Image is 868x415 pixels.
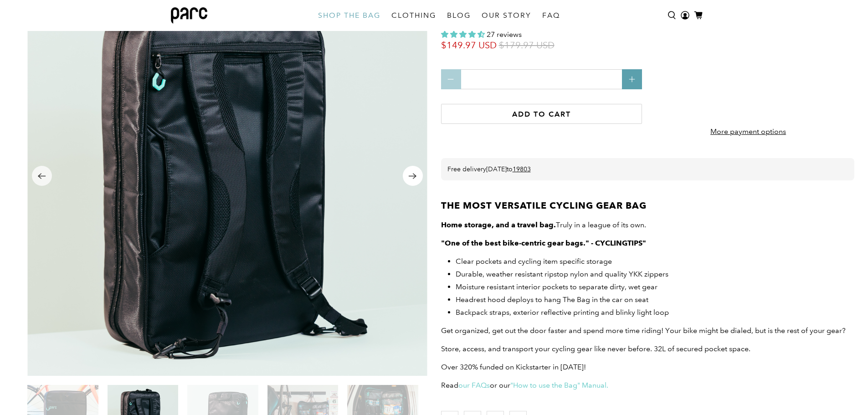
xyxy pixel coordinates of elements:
span: Get organized, get out the door faster and spend more time riding! Your bike might be dialed, but... [441,326,846,335]
a: BLOG [442,3,476,28]
button: Add to cart [441,104,642,124]
button: Previous [32,166,52,186]
span: 27 reviews [487,30,522,39]
span: Truly in a league of its own. [447,220,646,229]
span: Store, access, and transport your cycling gear like never before. 32L of secured pocket space. [441,344,750,353]
button: Next [403,166,423,186]
a: OUR STORY [476,3,537,28]
a: More payment options [668,120,828,149]
span: Moisture resistant interior pockets to separate dirty, wet gear [456,282,657,291]
a: FAQ [537,3,565,28]
span: Backpack straps, exterior reflective printing and blinky light loop [456,308,669,317]
strong: THE MOST VERSATILE CYCLING GEAR BAG [441,200,647,211]
a: SHOP THE BAG [313,3,386,28]
span: $179.97 USD [499,40,555,51]
strong: H [441,220,447,229]
span: $149.97 USD [441,40,497,51]
span: Over 320% funded on Kickstarter in [DATE]! [441,363,586,371]
span: Read or our [441,381,608,389]
span: Clear pockets and cycling item specific storage [456,257,612,266]
span: Headrest hood deploys to hang The Bag in the car on seat [456,295,648,304]
span: Add to cart [512,110,571,118]
img: parc bag logo [171,7,207,24]
span: 4.33 stars [441,30,485,39]
strong: "One of the best bike-centric gear bags." - CYCLINGTIPS" [441,239,646,247]
strong: ome storage, and a travel bag. [447,220,556,229]
a: our FAQs [458,381,490,389]
a: CLOTHING [386,3,442,28]
span: Durable, weather resistant ripstop nylon and quality YKK zippers [456,270,668,278]
a: "How to use the Bag" Manual. [510,381,608,389]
